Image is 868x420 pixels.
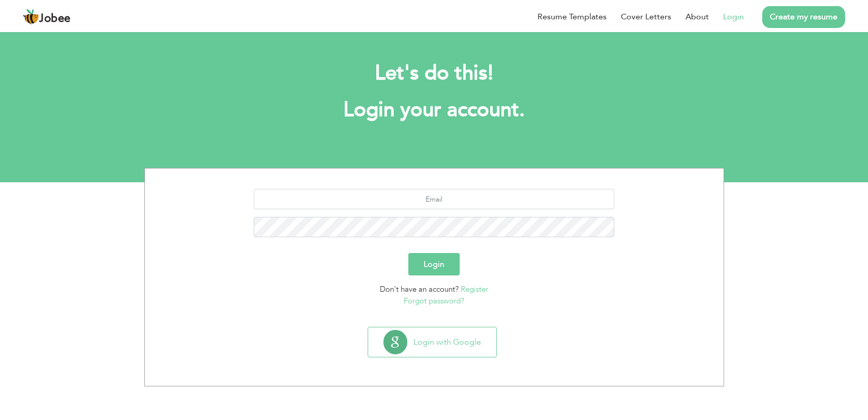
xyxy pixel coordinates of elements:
span: Jobee [39,13,71,24]
img: jobee.io [23,9,39,25]
h2: Let's do this! [160,60,709,87]
a: About [685,11,709,23]
a: Resume Templates [537,11,607,23]
span: Don't have an account? [380,284,459,294]
button: Login [408,253,460,275]
h1: Login your account. [160,97,709,123]
a: Forgot password? [404,296,464,306]
a: Create my resume [762,6,845,28]
a: Login [723,11,744,23]
input: Email [254,189,614,209]
a: Jobee [23,9,71,25]
a: Register [461,284,488,294]
a: Cover Letters [621,11,671,23]
button: Login with Google [368,327,496,357]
